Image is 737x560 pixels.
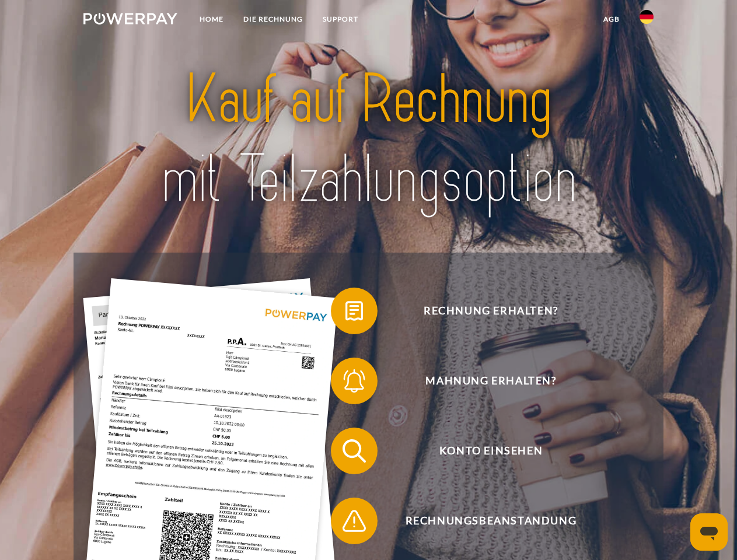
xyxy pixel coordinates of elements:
iframe: Schaltfläche zum Öffnen des Messaging-Fensters [690,513,728,551]
img: qb_bell.svg [340,366,369,395]
button: Mahnung erhalten? [331,358,634,404]
button: Rechnung erhalten? [331,288,634,334]
a: SUPPORT [313,9,368,30]
span: Rechnung erhalten? [348,288,634,334]
img: qb_warning.svg [340,506,369,535]
button: Konto einsehen [331,428,634,474]
a: DIE RECHNUNG [233,9,313,30]
img: qb_bill.svg [340,296,369,325]
span: Rechnungsbeanstandung [348,498,634,544]
img: title-powerpay_de.svg [111,56,626,223]
a: Home [190,9,233,30]
a: agb [593,9,630,30]
img: de [640,10,654,24]
span: Mahnung erhalten? [348,358,634,404]
img: qb_search.svg [340,436,369,466]
span: Konto einsehen [348,428,634,474]
button: Rechnungsbeanstandung [331,498,634,544]
img: logo-powerpay-white.svg [83,13,177,24]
